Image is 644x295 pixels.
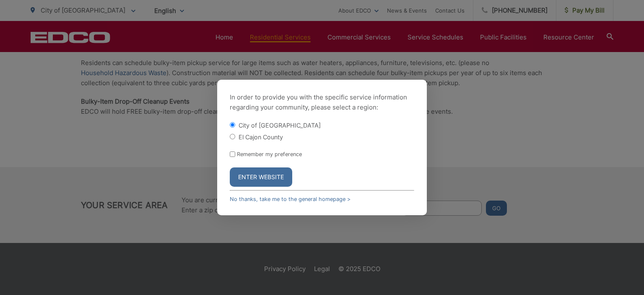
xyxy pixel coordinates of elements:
[239,122,321,129] label: City of [GEOGRAPHIC_DATA]
[239,133,283,141] label: El Cajon County
[230,92,414,112] p: In order to provide you with the specific service information regarding your community, please se...
[230,196,351,202] a: No thanks, take me to the general homepage >
[230,167,292,187] button: Enter Website
[237,151,302,157] label: Remember my preference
